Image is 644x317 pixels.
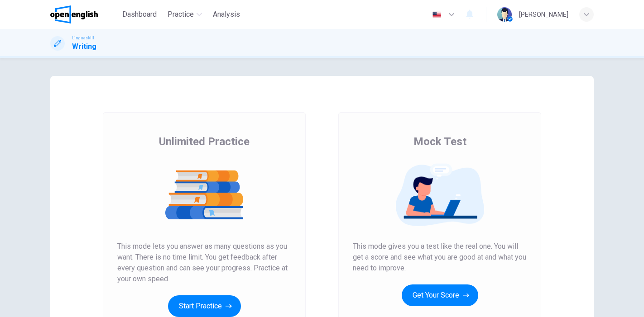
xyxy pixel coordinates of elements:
button: Practice [164,6,206,23]
a: OpenEnglish logo [50,5,119,24]
span: Dashboard [122,9,157,20]
button: Dashboard [119,6,160,23]
span: Unlimited Practice [159,134,250,149]
span: This mode gives you a test like the real one. You will get a score and see what you are good at a... [353,241,527,274]
span: Analysis [213,9,240,20]
button: Get Your Score [402,284,478,306]
img: Profile picture [497,7,512,22]
span: Linguaskill [72,35,94,41]
div: [PERSON_NAME] [519,9,568,20]
span: Mock Test [413,134,466,149]
button: Analysis [209,6,244,23]
h1: Writing [72,41,96,52]
img: en [431,11,442,18]
span: This mode lets you answer as many questions as you want. There is no time limit. You get feedback... [117,241,291,284]
img: OpenEnglish logo [50,5,98,24]
span: Practice [168,9,194,20]
button: Start Practice [168,295,241,317]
